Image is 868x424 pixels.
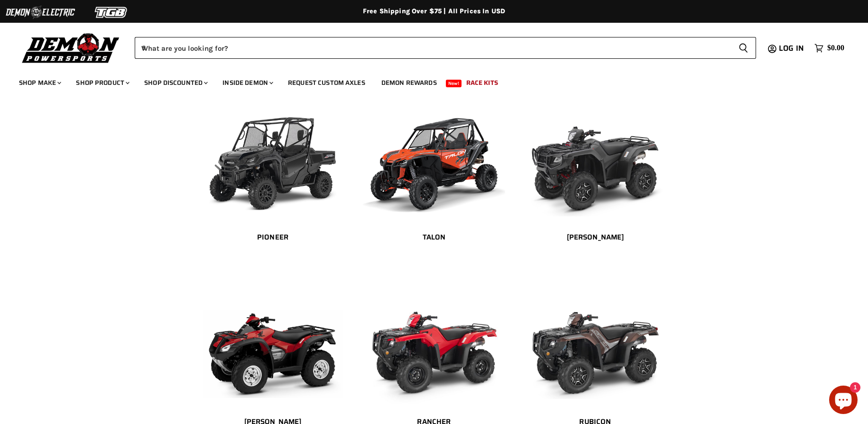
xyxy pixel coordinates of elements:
[826,386,860,416] inbox-online-store-chat: Shopify online store chat
[202,101,344,220] img: Pioneer
[281,73,372,92] a: Request Custom Axles
[446,80,462,87] span: New!
[135,37,756,59] form: Product
[69,73,135,92] a: Shop Product
[5,3,76,21] img: Demon Electric Logo 2
[775,44,810,53] a: Log in
[12,69,842,92] ul: Main menu
[810,41,849,55] a: $0.00
[137,73,213,92] a: Shop Discounted
[731,37,756,59] button: Search
[135,37,731,59] input: When autocomplete results are available use up and down arrows to review and enter to select
[459,73,505,92] a: Race Kits
[524,232,666,242] h2: [PERSON_NAME]
[374,73,444,92] a: Demon Rewards
[12,73,67,92] a: Shop Make
[524,285,666,404] img: RUBICON
[19,31,123,65] img: Demon Powersports
[524,101,666,220] img: Foreman
[76,3,147,21] img: TGB Logo 2
[827,44,844,53] span: $0.00
[55,7,813,16] div: Free Shipping Over $75 | All Prices In USD
[363,232,505,242] h2: Talon
[363,227,505,249] a: Talon
[779,42,804,54] span: Log in
[202,227,344,249] a: Pioneer
[202,285,344,404] img: Rincon
[363,101,505,220] img: Talon
[202,232,344,242] h2: Pioneer
[363,285,505,404] img: Rancher
[524,227,666,249] a: [PERSON_NAME]
[215,73,279,92] a: Inside Demon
